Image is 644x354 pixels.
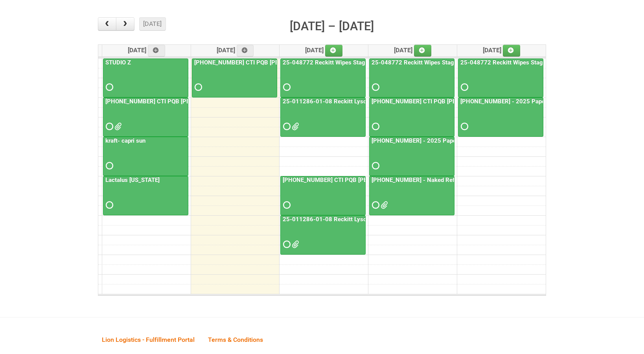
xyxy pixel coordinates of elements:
a: STUDIO Z [103,59,188,98]
a: [PHONE_NUMBER] - 2025 Paper Towel Landscape - Packing Day [459,98,634,105]
a: [PHONE_NUMBER] CTI PQB [PERSON_NAME] Real US - blinding day [281,176,465,183]
span: Requested [195,84,200,90]
span: Requested [106,124,111,129]
span: Requested [461,84,466,90]
span: [DATE] [483,46,520,54]
a: [PHONE_NUMBER] - 2025 Paper Towel Landscape - Packing Day [458,97,544,137]
a: [PHONE_NUMBER] CTI PQB [PERSON_NAME] Real US - blinding day [369,97,454,137]
span: GROUP 10011.jpg GROUP 1001- BACK.jpg GROUP 1002.jpg GROUP 1002-BACK.jpg GROUP 1003.jpg GROUP 1003... [292,124,297,129]
span: Naked Mailing 3 Labels - Lion.xlsx MOR_M3.xlsm [381,202,386,208]
a: [PHONE_NUMBER] CTI PQB [PERSON_NAME] Real US - blinding day [193,59,376,66]
a: [PHONE_NUMBER] - 2025 Paper Towel Landscape - Packing Day [370,137,545,144]
a: Lactalus [US_STATE] [103,176,188,215]
a: Add an event [503,45,520,57]
a: Add an event [414,45,431,57]
a: 25-048772 Reckitt Wipes Stage 4 - blinding/labeling day [458,59,544,98]
a: 25-011286-01-08 Reckitt Lysol Laundry Scented - photos for QC [281,98,456,105]
span: Requested [372,202,377,208]
span: Requested [283,124,289,129]
a: kraft- capri sun [103,137,188,176]
a: [PHONE_NUMBER] CTI PQB [PERSON_NAME] Real US - blinding day [192,59,277,98]
a: [PHONE_NUMBER] CTI PQB [PERSON_NAME] Real US - blinding day [280,176,366,215]
a: Lion Logistics - Fulfillment Portal [96,327,201,352]
a: 25-048772 Reckitt Wipes Stage 4 - blinding/labeling day [281,59,436,66]
a: 25-011286-01-08 Reckitt Lysol Laundry Scented - photos for QC [280,97,366,137]
span: Requested [106,163,111,169]
span: Requested [372,163,377,169]
span: Requested [283,84,289,90]
span: Terms & Conditions [208,336,263,343]
h2: [DATE] – [DATE] [290,17,374,35]
span: Requested [372,84,377,90]
a: 25-048772 Reckitt Wipes Stage 4 - blinding/labeling day [370,59,524,66]
span: [DATE] [394,46,431,54]
span: Requested [283,202,289,208]
a: 25-011286-01-08 Reckitt Lysol Laundry Scented [281,216,415,223]
a: 25-011286-01-08 Reckitt Lysol Laundry Scented [280,215,366,255]
a: [PHONE_NUMBER] - Naked Reformulation Mailing 3 10/14 [369,176,454,215]
span: Requested [106,84,111,90]
span: Requested [372,124,377,129]
span: Requested [283,242,289,247]
a: [PHONE_NUMBER] - 2025 Paper Towel Landscape - Packing Day [369,137,454,176]
span: Requested [106,202,111,208]
a: Add an event [237,45,254,57]
a: [PHONE_NUMBER] CTI PQB [PERSON_NAME] Real US - blinding day [370,98,554,105]
a: Lactalus [US_STATE] [104,176,161,183]
span: Requested [461,124,466,129]
a: Terms & Conditions [202,327,269,352]
span: [DATE] [217,46,254,54]
span: Front Label KRAFT batch 2 (02.26.26) - code AZ05 use 2nd.docx Front Label KRAFT batch 2 (02.26.26... [114,124,120,129]
a: [PHONE_NUMBER] CTI PQB [PERSON_NAME] Real US - blinding day [103,97,188,137]
span: 25-011286-01-08 Reckitt Lysol Laundry Scented - Lion.xlsx 25-011286-01-08 Reckitt Lysol Laundry S... [292,242,297,247]
span: Lion Logistics - Fulfillment Portal [102,336,195,343]
a: kraft- capri sun [104,137,147,144]
a: [PHONE_NUMBER] CTI PQB [PERSON_NAME] Real US - blinding day [104,98,287,105]
a: Add an event [325,45,342,57]
a: 25-048772 Reckitt Wipes Stage 4 - blinding/labeling day [369,59,454,98]
a: STUDIO Z [104,59,132,66]
a: [PHONE_NUMBER] - Naked Reformulation Mailing 3 10/14 [370,176,528,183]
a: 25-048772 Reckitt Wipes Stage 4 - blinding/labeling day [280,59,366,98]
button: [DATE] [139,17,166,31]
span: [DATE] [128,46,165,54]
a: 25-048772 Reckitt Wipes Stage 4 - blinding/labeling day [459,59,613,66]
a: Add an event [148,45,165,57]
span: [DATE] [305,46,342,54]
